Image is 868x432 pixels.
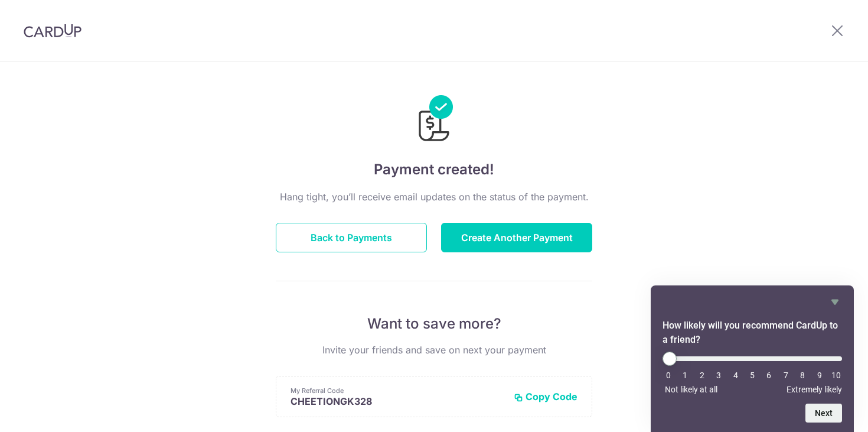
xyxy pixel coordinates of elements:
[797,371,808,380] li: 8
[441,223,592,252] button: Create Another Payment
[276,159,592,180] h4: Payment created!
[663,371,674,380] li: 0
[830,371,842,380] li: 10
[665,385,717,394] span: Not likely at all
[780,371,792,380] li: 7
[787,385,842,394] span: Extremely likely
[291,386,504,395] p: My Referral Code
[663,295,842,423] div: How likely will you recommend CardUp to a friend? Select an option from 0 to 10, with 0 being Not...
[814,371,825,380] li: 9
[696,371,708,380] li: 2
[415,95,453,145] img: Payments
[276,190,592,204] p: Hang tight, you’ll receive email updates on the status of the payment.
[828,295,842,309] button: Hide survey
[514,391,577,402] button: Copy Code
[805,404,842,423] button: Next question
[663,319,842,347] h2: How likely will you recommend CardUp to a friend? Select an option from 0 to 10, with 0 being Not...
[291,395,504,407] p: CHEETIONGK328
[276,343,592,357] p: Invite your friends and save on next your payment
[713,371,725,380] li: 3
[276,223,427,252] button: Back to Payments
[276,314,592,333] p: Want to save more?
[679,371,691,380] li: 1
[746,371,758,380] li: 5
[663,352,842,394] div: How likely will you recommend CardUp to a friend? Select an option from 0 to 10, with 0 being Not...
[24,24,81,38] img: CardUp
[730,371,742,380] li: 4
[763,371,775,380] li: 6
